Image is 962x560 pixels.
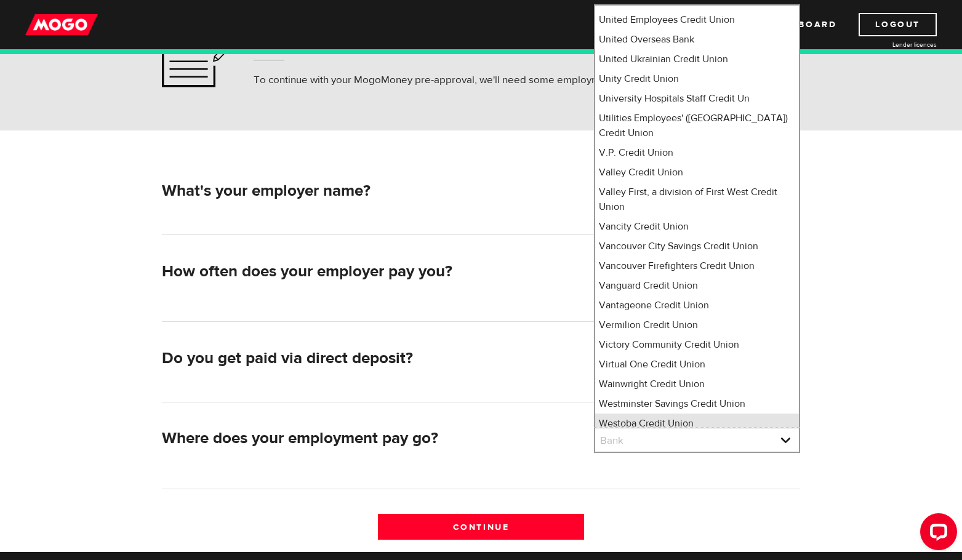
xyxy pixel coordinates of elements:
li: Valley Credit Union [595,162,799,182]
li: Victory Community Credit Union [595,335,799,354]
a: Lender licences [844,40,937,49]
h2: Where does your employment pay go? [162,429,584,448]
input: Continue [378,514,584,540]
li: Vantageone Credit Union [595,295,799,315]
p: To continue with your MogoMoney pre-approval, we'll need some employment and personal info. [254,73,700,87]
h2: What's your employer name? [162,182,584,201]
li: Westminster Savings Credit Union [595,394,799,414]
li: Westoba Credit Union [595,414,799,433]
iframe: LiveChat chat widget [910,508,962,560]
img: mogo_logo-11ee424be714fa7cbb0f0f49df9e16ec.png [25,13,98,36]
li: V.P. Credit Union [595,143,799,162]
li: Wainwright Credit Union [595,374,799,394]
a: Dashboard [769,13,836,36]
a: Logout [859,13,937,36]
li: Vanguard Credit Union [595,276,799,295]
h2: How often does your employer pay you? [162,262,584,281]
h2: Do you get paid via direct deposit? [162,349,584,368]
li: Vancity Credit Union [595,217,799,236]
li: University Hospitals Staff Credit Un [595,89,799,108]
li: Vancouver Firefighters Credit Union [595,256,799,276]
li: United Overseas Bank [595,30,799,49]
li: Vancouver City Savings Credit Union [595,236,799,256]
li: Valley First, a division of First West Credit Union [595,182,799,217]
li: Unity Credit Union [595,69,799,89]
li: Utilities Employees' ([GEOGRAPHIC_DATA]) Credit Union [595,108,799,143]
li: United Ukrainian Credit Union [595,49,799,69]
li: Virtual One Credit Union [595,354,799,374]
li: United Employees Credit Union [595,10,799,30]
li: Vermilion Credit Union [595,315,799,335]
